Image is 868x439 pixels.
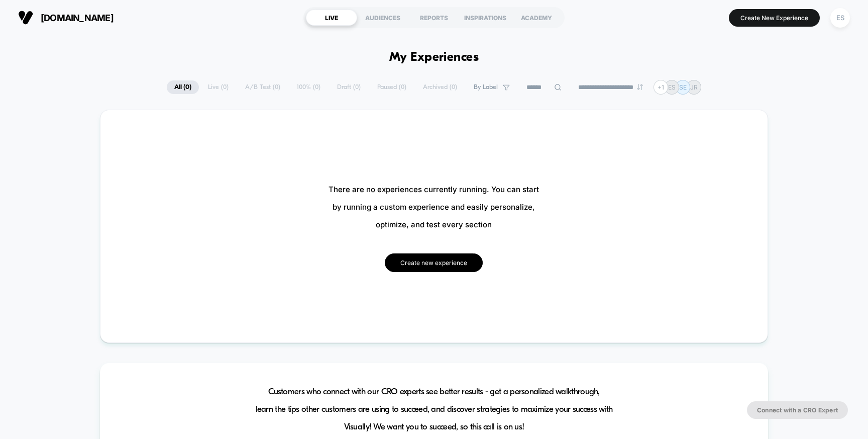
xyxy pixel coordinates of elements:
input: Volume [370,232,400,241]
div: LIVE [306,10,357,26]
button: Create New Experience [729,9,820,27]
span: Customers who connect with our CRO experts see better results - get a personalized walkthrough, l... [256,383,613,436]
button: Play, NEW DEMO 2025-VEED.mp4 [5,228,21,244]
div: Duration [324,231,351,242]
span: [DOMAIN_NAME] [41,13,114,23]
h1: My Experiences [389,50,479,65]
input: Seek [8,215,437,224]
p: SE [679,83,687,91]
div: Current time [299,231,322,242]
img: Visually logo [18,10,33,25]
div: ACADEMY [511,10,562,26]
button: Create new experience [385,253,483,272]
div: REPORTS [408,10,460,26]
button: Play, NEW DEMO 2025-VEED.mp4 [209,113,234,137]
span: By Label [474,83,498,91]
span: There are no experiences currently running. You can start by running a custom experience and easi... [329,181,539,233]
p: ES [668,83,676,91]
p: JR [690,83,698,91]
img: end [637,84,643,90]
span: All ( 0 ) [167,80,199,94]
button: Connect with a CRO Expert [747,401,848,419]
div: + 1 [654,80,668,95]
div: AUDIENCES [357,10,408,26]
div: INSPIRATIONS [460,10,511,26]
button: [DOMAIN_NAME] [15,10,117,26]
button: ES [827,8,853,28]
div: ES [830,8,850,28]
